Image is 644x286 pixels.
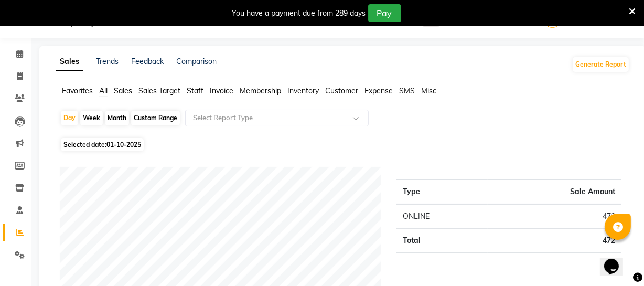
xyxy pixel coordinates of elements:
[105,111,129,125] div: Month
[176,57,217,66] a: Comparison
[61,111,78,125] div: Day
[61,138,144,151] span: Selected date:
[396,204,488,229] td: ONLINE
[138,86,180,96] span: Sales Target
[131,111,180,125] div: Custom Range
[325,86,358,96] span: Customer
[96,57,119,66] a: Trends
[364,86,393,96] span: Expense
[187,86,203,96] span: Staff
[421,86,436,96] span: Misc
[396,229,488,253] td: Total
[488,204,621,229] td: 472
[600,244,634,276] iframe: chat widget
[131,57,164,66] a: Feedback
[399,86,415,96] span: SMS
[488,180,621,205] th: Sale Amount
[396,180,488,205] th: Type
[210,86,233,96] span: Invoice
[368,4,401,22] button: Pay
[287,86,319,96] span: Inventory
[99,86,108,96] span: All
[62,86,93,96] span: Favorites
[114,86,132,96] span: Sales
[80,111,103,125] div: Week
[240,86,281,96] span: Membership
[573,57,629,72] button: Generate Report
[488,229,621,253] td: 472
[106,141,141,149] span: 01-10-2025
[232,8,366,19] div: You have a payment due from 289 days
[56,52,83,71] a: Sales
